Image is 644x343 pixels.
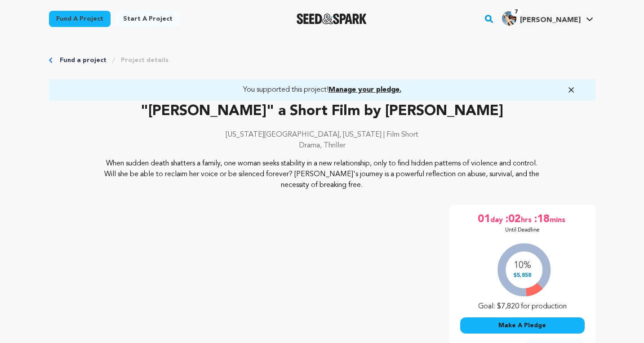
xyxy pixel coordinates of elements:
[103,158,541,191] p: When sudden death shatters a family, one woman seeks stability in a new relationship, only to fin...
[478,212,490,227] span: 01
[505,212,521,227] span: :02
[502,11,581,26] div: Casey R.'s Profile
[329,86,401,94] span: Manage your pledge.
[490,212,505,227] span: day
[60,56,107,65] a: Fund a project
[500,9,595,28] span: Casey R.'s Profile
[49,56,595,65] div: Breadcrumb
[502,11,516,26] img: picture.jpeg
[297,13,367,24] img: Seed&Spark Logo Dark Mode
[500,9,595,26] a: Casey R.'s Profile
[505,227,540,234] p: Until Deadline
[49,11,111,27] a: Fund a project
[297,13,367,24] a: Seed&Spark Homepage
[460,317,585,334] button: Make A Pledge
[533,212,550,227] span: :18
[121,56,169,65] a: Project details
[49,140,595,151] p: Drama, Thriller
[550,212,567,227] span: mins
[60,85,585,95] a: You supported this project!Manage your pledge.
[116,11,180,27] a: Start a project
[511,8,521,17] span: 7
[49,101,595,122] p: "[PERSON_NAME]" a Short Film by [PERSON_NAME]
[521,212,533,227] span: hrs
[49,129,595,140] p: [US_STATE][GEOGRAPHIC_DATA], [US_STATE] | Film Short
[520,17,581,24] span: [PERSON_NAME]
